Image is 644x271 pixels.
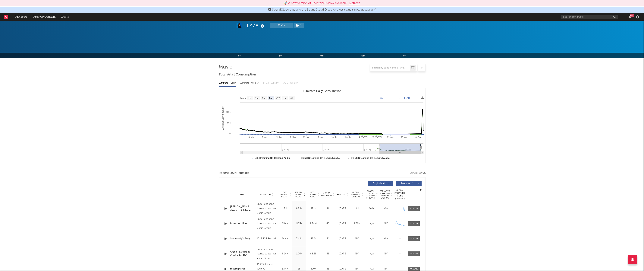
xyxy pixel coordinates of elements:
div: 31 [321,252,335,256]
text: 14. [DATE] [357,136,367,138]
div: 1.06k [293,252,305,256]
div: 🚀 A new version of Sodatone is now available. [284,1,347,5]
span: Dismiss [374,8,376,11]
text: 6m [269,97,272,100]
div: 5.14k [279,252,291,256]
div: [DATE] [336,252,349,256]
div: Under exclusive license to Warner Music Group Germany Holding GmbH, © 2025 LYZA [256,217,277,231]
div: 5.74k [279,267,291,271]
text: 2. Jun [318,136,323,138]
input: Search by song name or URL [370,66,410,69]
div: N/A [351,252,363,256]
text: Global Streaming On-Demand Audio [300,157,340,159]
div: 1k [293,267,305,271]
span: Estimated % Playlist Streams Last Day [380,190,390,199]
text: Luminate Daily Streams [221,107,224,130]
div: 99 + [630,14,634,17]
text: 16. Jun [331,136,338,138]
span: ( 1 ) [293,23,304,28]
div: 31 [321,267,335,271]
text: 11. Aug [387,136,394,138]
div: 5.33k [293,222,305,226]
span: 7 Day Spotify Plays [279,191,289,198]
text: 1y [284,97,286,100]
input: Search for artists [561,15,618,19]
text: All [290,97,293,100]
span: Global Rolling 7D Audio Streams [365,190,376,199]
text: 1w [248,97,251,100]
text: → [398,97,400,99]
span: SoundCloud data and the SoundCloud Discovery Assistant is now updating [272,8,373,11]
span: ATD Spotify Plays [307,191,317,198]
span: Released [337,193,346,196]
a: [PERSON_NAME] dass ich dich liebe [230,205,255,212]
text: Ex-US Streaming On-Demand Audio [351,157,390,159]
div: 141k [351,207,363,211]
text: [DATE] [404,97,411,99]
a: Lovers on Mars [230,222,255,226]
button: Originals(6) [368,181,393,186]
a: Somebody's Body [230,237,255,241]
div: [DATE] [336,267,349,271]
div: LYZA [247,23,265,29]
div: 14.4k [279,237,291,241]
div: Luminate - Daily [219,80,236,86]
div: [DATE] [336,207,349,211]
div: 191k [279,207,291,211]
div: 83.9k [293,207,305,211]
span: Total Artist Consumption [219,72,256,77]
button: Features(1) [396,181,422,186]
div: 54 [321,207,335,211]
text: YTD [275,97,280,100]
button: (1) [294,23,304,28]
div: [DATE] [336,222,349,226]
text: Zoom [240,97,246,100]
text: 30. Jun [345,136,352,138]
div: <5% [380,237,392,241]
div: 1.76M [351,222,363,226]
div: 2023 F04 Records [256,237,277,241]
div: 191k [307,207,319,211]
div: 320k [307,267,319,271]
a: record player [230,267,255,271]
div: Under exclusive license to Warner Music Group Germany Holding GmbH, © 2025 [PERSON_NAME] Music GmbH [256,202,277,215]
text: 19. May [303,136,310,138]
text: 5. May [290,136,296,138]
text: [DATE] [379,97,386,99]
span: Originals ( 6 ) [370,183,388,185]
div: Global Streaming Trend (Last 60D) [394,189,406,200]
div: N/A [380,267,392,271]
div: 68.6k [307,252,319,256]
text: 21. Apr [275,136,282,138]
text: 100k [226,111,231,113]
div: N/A [380,222,392,226]
button: Track [270,23,293,28]
div: 34 [321,237,335,241]
a: Creep - Live from Chefsache ESC [230,250,255,257]
text: 50k [227,122,231,124]
div: <5% [380,207,392,211]
span: Spotify Popularity [321,192,332,197]
text: 1m [255,97,258,100]
div: 43 [321,222,335,226]
div: N/A [380,252,392,256]
text: 8. Sep [415,136,421,138]
a: Dashboard [12,13,30,21]
span: Global ATD Audio Streams [351,191,361,198]
div: [DATE] [336,237,349,241]
text: US Streaming On-Demand Audio [255,157,290,159]
div: N/A [365,222,378,226]
span: Last Day Spotify Plays [293,191,303,198]
div: Name [230,193,255,196]
a: Charts [58,13,71,21]
div: Under exclusive license to Warner Music Group Germany Holding GmbH, © 2025 [PERSON_NAME] Music GmbH [256,247,277,261]
div: 141k [365,207,378,211]
div: 3.49k [293,237,305,241]
svg: Luminate Daily Consumption [219,88,425,163]
text: 25. Aug [401,136,408,138]
div: 480k [307,237,319,241]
